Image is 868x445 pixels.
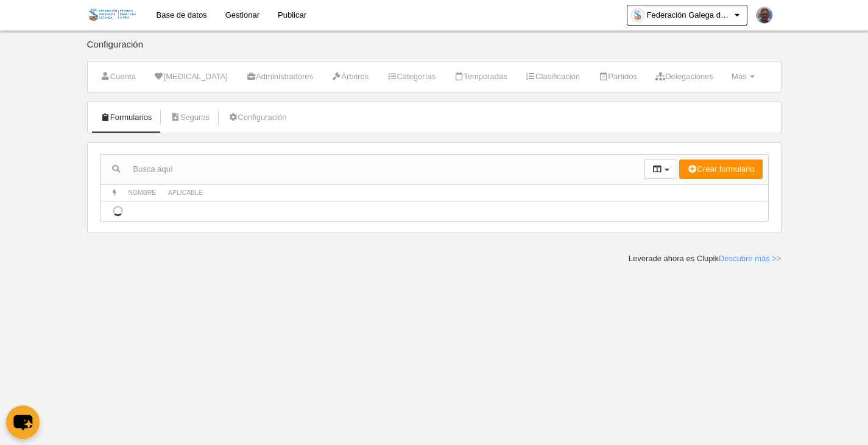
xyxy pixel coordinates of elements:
button: chat-button [6,405,40,439]
a: [MEDICAL_DATA] [147,68,235,86]
a: Descubre más >> [719,254,782,263]
a: Temporadas [447,68,514,86]
span: Aplicable [168,189,203,196]
img: PaFHC34zXDIh.30x30.jpg [757,7,772,23]
a: Federación Galega de Petanca [627,5,747,26]
a: Administradores [239,68,320,86]
a: Categorías [380,68,442,86]
button: Crear formulario [679,159,762,179]
a: Partidos [591,68,644,86]
a: Árbitros [325,68,375,86]
a: Más [725,68,761,86]
div: Leverade ahora es Clupik [629,253,782,264]
div: Configuración [87,40,782,61]
a: Seguros [163,108,216,127]
a: Cuenta [94,68,143,86]
span: Federación Galega de Petanca [647,9,732,21]
a: Delegaciones [649,68,720,86]
img: OaVxIiruxir8.30x30.jpg [632,9,644,21]
span: Nombre [129,189,157,196]
a: Formularios [94,108,159,127]
a: Clasificación [519,68,587,86]
img: Federación Galega de Petanca [87,7,138,22]
span: Más [732,72,747,81]
a: Configuración [221,108,293,127]
input: Busca aquí [101,160,644,178]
